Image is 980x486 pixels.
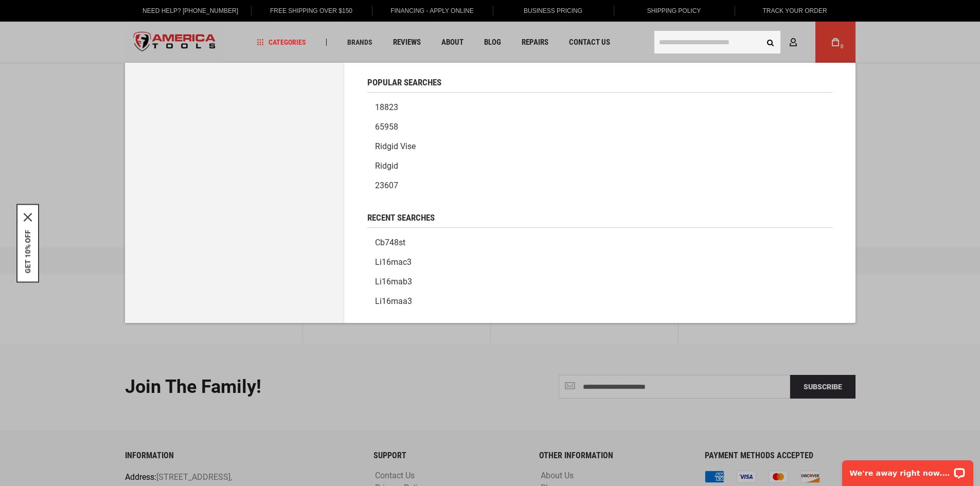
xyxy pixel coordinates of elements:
[367,176,832,195] a: 23607
[367,98,832,117] a: 18823
[24,213,32,221] button: Close
[367,272,832,292] a: li16mab3
[252,35,311,49] a: Categories
[367,78,441,87] span: Popular Searches
[761,32,780,52] button: Search
[24,213,32,221] svg: close icon
[367,156,832,176] a: Ridgid
[367,233,832,253] a: cb748st
[367,213,435,222] span: Recent Searches
[367,292,832,311] a: li16maa3
[367,137,832,156] a: Ridgid vise
[367,117,832,137] a: 65958
[367,253,832,272] a: li16mac3
[835,454,980,486] iframe: LiveChat chat widget
[24,229,32,273] button: GET 10% OFF
[347,39,372,46] span: Brands
[257,39,306,46] span: Categories
[343,35,377,49] a: Brands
